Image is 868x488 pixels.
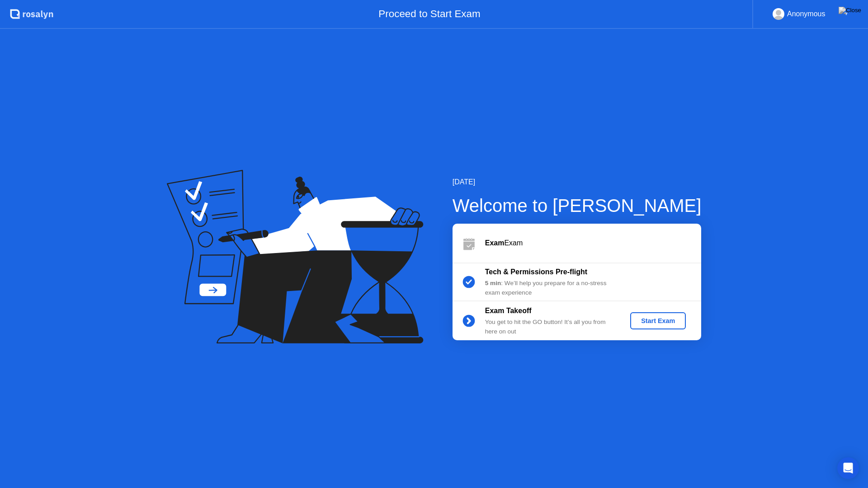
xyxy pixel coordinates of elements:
b: Exam [485,239,505,247]
button: Start Exam [630,312,686,329]
div: You get to hit the GO button! It’s all you from here on out [485,318,615,336]
div: Start Exam [634,317,682,324]
b: 5 min [485,280,501,286]
div: Open Intercom Messenger [837,457,859,479]
div: Welcome to [PERSON_NAME] [453,192,702,219]
div: Exam [485,238,701,249]
b: Exam Takeoff [485,307,532,314]
div: [DATE] [453,177,702,188]
img: Close [839,7,861,14]
div: Anonymous [787,8,826,20]
div: : We’ll help you prepare for a no-stress exam experience [485,279,615,297]
b: Tech & Permissions Pre-flight [485,268,587,276]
